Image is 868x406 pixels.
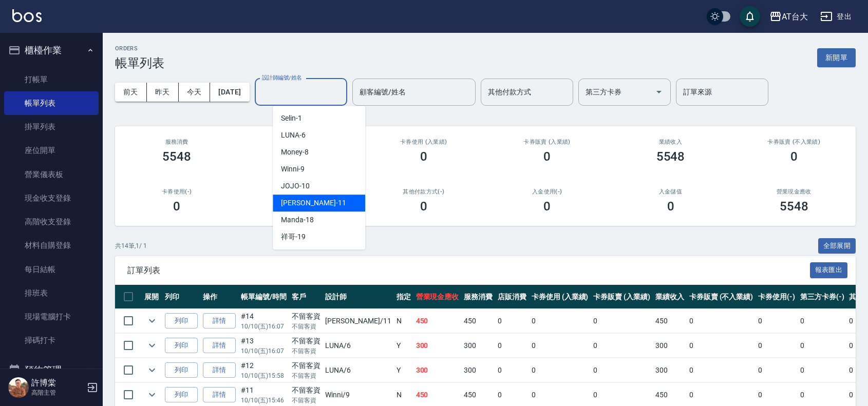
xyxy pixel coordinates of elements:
span: 祥哥 -19 [281,231,306,242]
th: 設計師 [323,285,393,309]
h3: 服務消費 [127,139,226,145]
button: 列印 [165,362,198,378]
td: 300 [653,358,687,382]
a: 掃碼打卡 [4,328,99,352]
button: 列印 [165,313,198,329]
td: 0 [529,358,591,382]
p: 不留客資 [292,371,320,380]
a: 詳情 [203,387,236,403]
button: expand row [144,362,160,378]
button: expand row [144,338,160,353]
h3: 5548 [162,149,191,164]
h3: 5548 [656,149,685,164]
th: 指定 [394,285,413,309]
td: Y [394,358,413,382]
th: 客戶 [289,285,323,309]
p: 高階主管 [31,388,84,397]
th: 服務消費 [461,285,495,309]
td: [PERSON_NAME] /11 [323,309,393,333]
p: 10/10 (五) 16:07 [241,346,287,356]
th: 第三方卡券(-) [798,285,847,309]
button: AT台大 [765,6,812,27]
h5: 許博棠 [31,378,84,388]
th: 卡券使用(-) [756,285,798,309]
button: 報表匯出 [810,262,848,278]
th: 營業現金應收 [413,285,462,309]
button: Open [651,84,667,100]
h3: 0 [667,199,674,214]
h2: ORDERS [115,45,164,52]
td: 0 [798,334,847,358]
td: 0 [495,309,529,333]
p: 不留客資 [292,346,320,356]
h3: 0 [420,149,427,164]
button: expand row [144,313,160,328]
p: 不留客資 [292,322,320,331]
span: [PERSON_NAME] -11 [281,198,346,208]
a: 新開單 [817,52,856,62]
label: 設計師編號/姓名 [262,74,302,82]
button: save [740,6,760,27]
p: 不留客資 [292,396,320,405]
button: 前天 [115,83,147,102]
a: 現場電腦打卡 [4,305,99,328]
a: 座位開單 [4,139,99,162]
a: 打帳單 [4,68,99,91]
a: 掛單列表 [4,115,99,139]
th: 業績收入 [653,285,687,309]
button: expand row [144,387,160,402]
h2: 卡券販賣 (入業績) [498,139,596,145]
h2: 入金使用(-) [498,188,596,195]
span: 訂單列表 [127,265,810,276]
button: 櫃檯作業 [4,37,99,64]
button: 今天 [179,83,211,102]
td: 0 [756,358,798,382]
div: 不留客資 [292,385,320,396]
img: Logo [12,9,42,22]
h2: 店販消費 [251,139,349,145]
button: [DATE] [210,83,249,102]
td: 0 [687,309,756,333]
a: 報表匯出 [810,265,848,275]
td: 300 [461,334,495,358]
span: Manda -18 [281,215,314,225]
span: JOJO -10 [281,181,310,191]
h3: 5548 [780,199,808,214]
td: 300 [413,334,462,358]
td: #14 [238,309,289,333]
h3: 帳單列表 [115,56,164,70]
button: 預約管理 [4,357,99,383]
td: 0 [591,309,653,333]
th: 展開 [142,285,162,309]
h2: 卡券販賣 (不入業績) [745,139,843,145]
a: 現金收支登錄 [4,186,99,210]
button: 登出 [816,7,856,26]
img: Person [8,377,29,398]
td: #13 [238,334,289,358]
p: 10/10 (五) 16:07 [241,322,287,331]
td: 450 [413,309,462,333]
td: 0 [756,334,798,358]
td: 0 [495,334,529,358]
h2: 業績收入 [621,139,720,145]
th: 操作 [200,285,238,309]
td: Y [394,334,413,358]
h2: 第三方卡券(-) [251,188,349,195]
td: 0 [591,358,653,382]
a: 高階收支登錄 [4,210,99,234]
th: 卡券販賣 (入業績) [591,285,653,309]
button: 列印 [165,338,198,354]
th: 列印 [162,285,200,309]
h2: 入金儲值 [621,188,720,195]
button: 昨天 [147,83,179,102]
td: 0 [798,358,847,382]
h3: 0 [543,149,551,164]
th: 卡券使用 (入業績) [529,285,591,309]
h3: 0 [543,199,551,214]
td: 300 [413,358,462,382]
h3: 0 [790,149,798,164]
td: 0 [591,334,653,358]
p: 共 14 筆, 1 / 1 [115,241,147,250]
button: 列印 [165,387,198,403]
a: 每日結帳 [4,258,99,281]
